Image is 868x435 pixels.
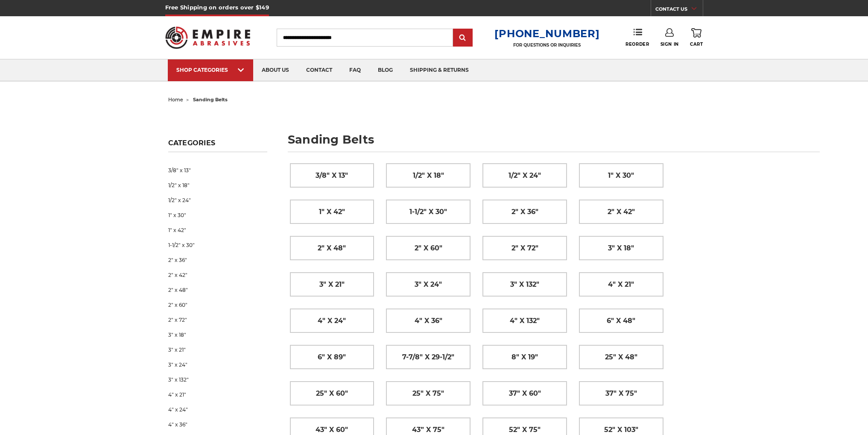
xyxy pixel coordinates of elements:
[579,164,663,187] a: 1" x 30"
[168,97,183,103] a: home
[494,27,599,40] a: [PHONE_NUMBER]
[319,205,345,219] span: 1" x 42"
[168,253,267,267] a: 2" x 36"
[290,200,374,223] a: 1" x 42"
[386,236,470,260] a: 2" x 60"
[608,205,635,219] span: 2" x 42"
[168,193,267,208] a: 1/2" x 24"
[386,164,470,187] a: 1/2" x 18"
[415,314,442,328] span: 4" x 36"
[168,139,267,152] h5: Categories
[193,97,228,103] span: sanding belts
[660,41,679,47] span: Sign In
[168,238,267,253] a: 1-1/2" x 30"
[579,200,663,223] a: 2" x 42"
[483,382,567,405] a: 37" x 60"
[298,59,341,81] a: contact
[605,386,637,401] span: 37" x 75"
[290,382,374,405] a: 25" x 60"
[165,21,251,54] img: Empire Abrasives
[655,4,703,16] a: CONTACT US
[483,309,567,332] a: 4" x 132"
[579,236,663,260] a: 3" x 18"
[316,168,348,183] span: 3/8" x 13"
[386,200,470,223] a: 1-1/2" x 30"
[168,342,267,357] a: 3" x 21"
[579,273,663,296] a: 4" x 21"
[605,350,637,364] span: 25" x 48"
[290,236,374,260] a: 2" x 48"
[412,386,444,401] span: 25" x 75"
[319,277,345,292] span: 3" x 21"
[176,67,245,73] div: SHOP CATEGORIES
[288,134,820,152] h1: sanding belts
[509,168,541,183] span: 1/2" x 24"
[415,241,442,256] span: 2" x 60"
[608,168,634,183] span: 1" x 30"
[168,387,267,402] a: 4" x 21"
[483,236,567,260] a: 2" x 72"
[168,417,267,432] a: 4" x 36"
[494,42,599,48] p: FOR QUESTIONS OR INQUIRIES
[341,59,369,81] a: faq
[511,205,538,219] span: 2" x 36"
[290,273,374,296] a: 3" x 21"
[511,241,538,256] span: 2" x 72"
[386,382,470,405] a: 25" x 75"
[369,59,401,81] a: blog
[168,223,267,238] a: 1" x 42"
[509,386,541,401] span: 37" x 60"
[690,41,703,47] span: Cart
[511,350,538,364] span: 8" x 19"
[483,200,567,223] a: 2" x 36"
[318,241,346,256] span: 2" x 48"
[168,163,267,178] a: 3/8" x 13"
[483,345,567,369] a: 8" x 19"
[316,386,348,401] span: 25" x 60"
[318,314,346,328] span: 4" x 24"
[386,309,470,332] a: 4" x 36"
[402,350,454,364] span: 7-7/8" x 29-1/2"
[168,267,267,282] a: 2" x 42"
[608,241,634,256] span: 3" x 18"
[607,314,635,328] span: 6" x 48"
[253,59,298,81] a: about us
[579,345,663,369] a: 25" x 48"
[290,309,374,332] a: 4" x 24"
[168,357,267,372] a: 3" x 24"
[625,41,649,47] span: Reorder
[483,164,567,187] a: 1/2" x 24"
[579,382,663,405] a: 37" x 75"
[168,297,267,312] a: 2" x 60"
[168,282,267,297] a: 2" x 48"
[290,164,374,187] a: 3/8" x 13"
[483,273,567,296] a: 3" x 132"
[318,350,346,364] span: 6" x 89"
[168,208,267,223] a: 1" x 30"
[168,327,267,342] a: 3" x 18"
[510,314,540,328] span: 4" x 132"
[386,273,470,296] a: 3" x 24"
[415,277,442,292] span: 3" x 24"
[386,345,470,369] a: 7-7/8" x 29-1/2"
[579,309,663,332] a: 6" x 48"
[401,59,477,81] a: shipping & returns
[409,205,447,219] span: 1-1/2" x 30"
[290,345,374,369] a: 6" x 89"
[510,277,539,292] span: 3" x 132"
[608,277,634,292] span: 4" x 21"
[168,402,267,417] a: 4" x 24"
[168,372,267,387] a: 3" x 132"
[168,312,267,327] a: 2" x 72"
[413,168,444,183] span: 1/2" x 18"
[690,28,703,47] a: Cart
[168,178,267,193] a: 1/2" x 18"
[625,28,649,47] a: Reorder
